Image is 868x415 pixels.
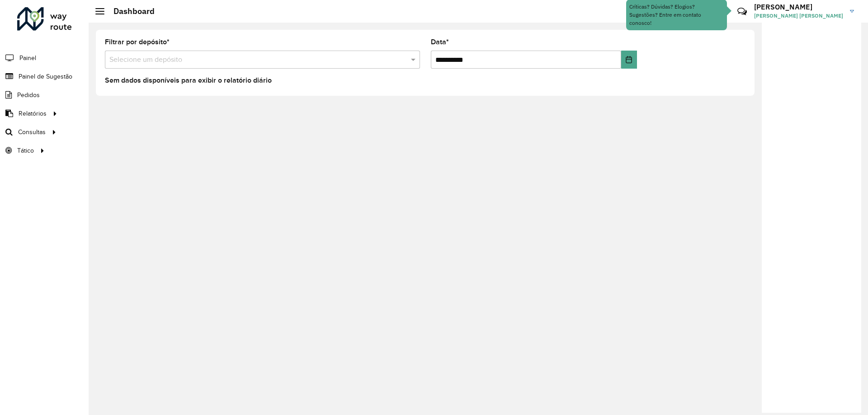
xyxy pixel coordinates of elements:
span: [PERSON_NAME] [PERSON_NAME] [754,12,843,20]
span: Painel de Sugestão [19,72,72,81]
h2: Dashboard [104,6,155,16]
label: Filtrar por depósito [105,37,170,47]
span: Relatórios [19,109,47,118]
span: Painel [19,53,36,63]
span: Consultas [18,127,46,137]
label: Data [431,37,449,47]
button: Choose Date [621,51,637,69]
a: Contato Rápido [732,2,752,21]
h3: [PERSON_NAME] [754,3,843,11]
label: Sem dados disponíveis para exibir o relatório diário [105,75,272,86]
span: Pedidos [17,90,40,100]
span: Tático [17,146,34,155]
